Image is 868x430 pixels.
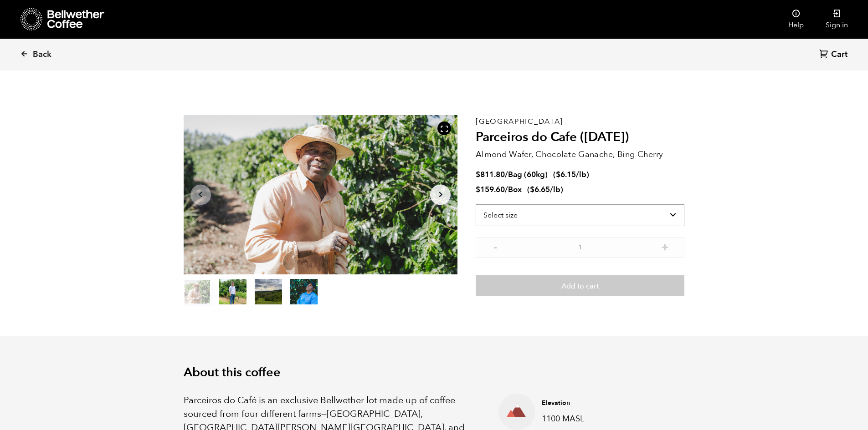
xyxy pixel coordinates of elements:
[476,275,684,296] button: Add to cart
[659,242,671,251] button: +
[184,365,685,380] h2: About this coffee
[819,49,850,61] a: Cart
[476,169,480,180] span: $
[530,184,550,195] bdi: 6.65
[542,399,670,408] h4: Elevation
[556,169,560,180] span: $
[550,184,560,195] span: /lb
[556,169,576,180] bdi: 6.15
[542,413,670,425] p: 1100 MASL
[476,148,684,161] p: Almond Wafer, Chocolate Ganache, Bing Cherry
[527,184,563,195] span: ( )
[508,184,522,195] span: Box
[476,184,505,195] bdi: 159.60
[476,184,480,195] span: $
[33,49,51,60] span: Back
[508,169,548,180] span: Bag (60kg)
[489,242,501,251] button: -
[530,184,534,195] span: $
[576,169,586,180] span: /lb
[476,169,505,180] bdi: 811.80
[505,169,508,180] span: /
[476,130,684,145] h2: Parceiros do Cafe ([DATE])
[831,49,847,60] span: Cart
[505,184,508,195] span: /
[553,169,589,180] span: ( )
